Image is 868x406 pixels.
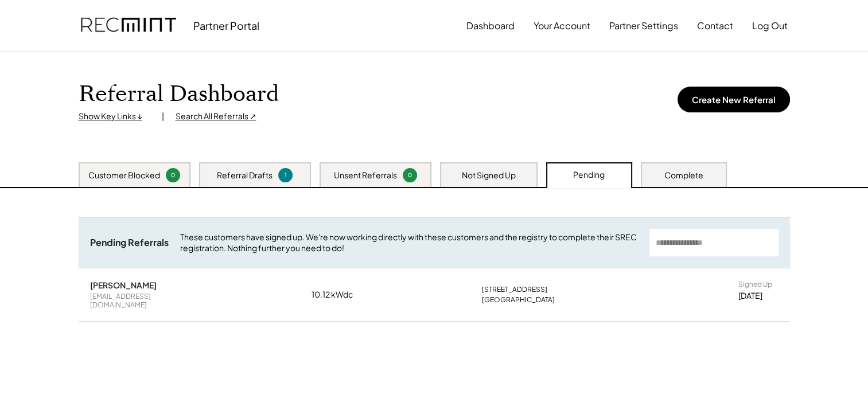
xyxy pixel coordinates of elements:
[81,6,176,45] img: recmint-logotype%403x.png
[534,14,590,37] button: Your Account
[404,171,415,179] div: 0
[280,171,291,179] div: 1
[664,170,703,181] div: Complete
[79,81,279,108] h1: Referral Dashboard
[176,111,256,122] div: Search All Referrals ↗
[79,111,150,122] div: Show Key Links ↓
[678,87,790,112] button: Create New Referral
[162,111,164,122] div: |
[462,170,516,181] div: Not Signed Up
[697,14,733,37] button: Contact
[738,290,762,302] div: [DATE]
[217,170,273,181] div: Referral Drafts
[193,19,259,32] div: Partner Portal
[90,292,199,310] div: [EMAIL_ADDRESS][DOMAIN_NAME]
[573,169,605,181] div: Pending
[168,171,178,179] div: 0
[90,280,157,290] div: [PERSON_NAME]
[90,237,169,249] div: Pending Referrals
[180,232,638,254] div: These customers have signed up. We're now working directly with these customers and the registry ...
[609,14,678,37] button: Partner Settings
[88,170,160,181] div: Customer Blocked
[738,280,772,289] div: Signed Up
[312,289,369,300] div: 10.12 kWdc
[482,295,555,304] div: [GEOGRAPHIC_DATA]
[752,14,788,37] button: Log Out
[466,14,515,37] button: Dashboard
[334,170,397,181] div: Unsent Referrals
[482,285,547,294] div: [STREET_ADDRESS]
